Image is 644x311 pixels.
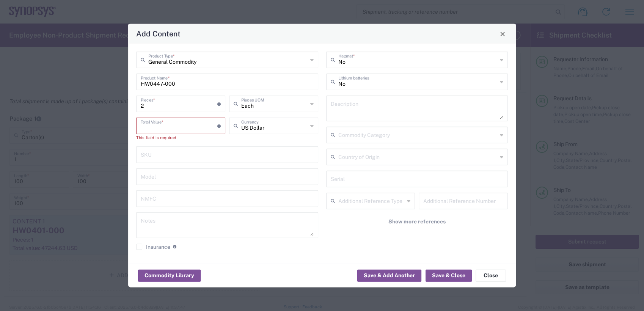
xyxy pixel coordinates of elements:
label: Insurance [136,244,170,250]
h4: Add Content [136,28,181,39]
button: Save & Add Another [357,269,421,281]
div: This field is required [136,134,225,141]
button: Close [476,269,506,281]
button: Commodity Library [138,269,201,281]
button: Close [497,28,508,39]
button: Save & Close [426,269,472,281]
span: Show more references [388,218,446,225]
